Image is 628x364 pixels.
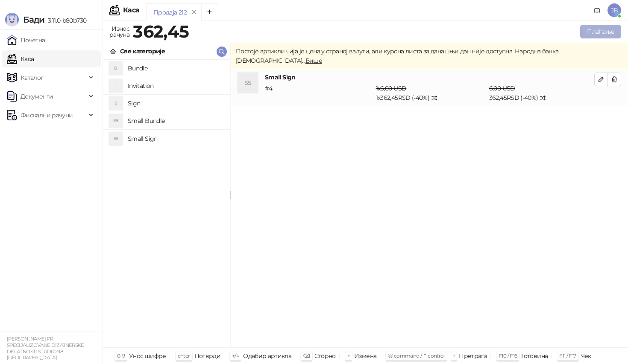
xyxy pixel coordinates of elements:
a: Документација [590,3,604,17]
button: Add tab [201,3,218,20]
div: grid [103,60,230,347]
div: SS [109,132,123,146]
h4: Small Bundle [128,114,223,128]
div: Каса [123,7,139,14]
h4: Invitation [128,79,223,93]
span: 6,00 USD [489,84,515,92]
span: F11 / F17 [559,352,576,359]
button: remove [188,9,200,16]
div: # 4 [263,84,374,102]
span: ⌫ [303,352,310,359]
h4: Small Sign [128,132,223,146]
button: Плаћање [580,25,621,38]
div: 1 x 362,45 RSD (- 40 %) [374,84,487,102]
span: ↑/↓ [232,352,239,359]
span: + [347,352,350,359]
span: f [453,352,455,359]
span: ⌘ command / ⌃ control [388,352,445,359]
div: Сторно [314,350,336,361]
span: Постоје артикли чија је цена у страној валути, али курсна листа за данашњи дан није доступна. Нар... [236,47,559,64]
div: Износ рачуна [108,23,131,40]
span: Каталог [21,69,44,86]
div: Чек [581,350,591,361]
div: Продаја 212 [153,8,187,17]
div: SB [109,114,123,128]
div: Готовина [521,350,548,361]
span: Бади [23,15,44,25]
div: Унос шифре [129,350,166,361]
span: Више [305,57,322,64]
h4: Bundle [128,61,223,75]
span: 3.11.0-b80b730 [44,17,86,24]
div: B [109,61,123,75]
h4: Sign [128,96,223,110]
a: Каса [7,50,34,67]
div: Све категорије [120,47,165,56]
div: S [109,96,123,110]
span: F10 / F16 [499,352,517,359]
span: Документи [21,88,53,105]
div: Потврди [194,350,221,361]
img: Logo [5,13,19,26]
span: JB [607,3,621,17]
small: [PERSON_NAME] PR SPECIJALIZOVANE DIZAJNERSKE DELATNOSTI STUDIO 98 [GEOGRAPHIC_DATA] [7,336,84,361]
div: 362,45 RSD (- 40 %) [487,84,596,102]
div: Одабир артикла [243,350,291,361]
a: Почетна [7,32,45,49]
div: Претрага [459,350,487,361]
span: 0-9 [117,352,125,359]
div: SS [238,73,258,93]
div: Измена [354,350,376,361]
span: Фискални рачуни [21,107,73,124]
div: I [109,79,123,93]
h4: Small Sign [265,73,594,82]
span: enter [178,352,190,359]
span: 1 x 6,00 USD [376,84,407,92]
strong: 362,45 [133,21,189,42]
span: ... [302,57,322,64]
